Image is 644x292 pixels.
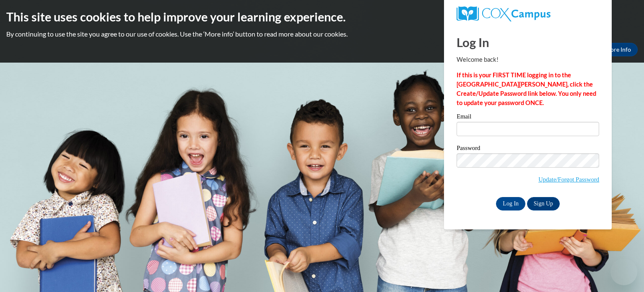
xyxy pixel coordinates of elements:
[527,197,560,210] a: Sign Up
[457,34,599,51] h1: Log In
[6,29,638,39] p: By continuing to use the site you agree to our use of cookies. Use the ‘More info’ button to read...
[610,258,637,285] iframe: Button to launch messaging window
[538,176,599,183] a: Update/Forgot Password
[457,55,599,64] p: Welcome back!
[457,113,599,122] label: Email
[457,6,551,21] img: COX Campus
[457,145,599,153] label: Password
[457,71,596,106] strong: If this is your FIRST TIME logging in to the [GEOGRAPHIC_DATA][PERSON_NAME], click the Create/Upd...
[6,8,638,25] h2: This site uses cookies to help improve your learning experience.
[457,6,599,21] a: COX Campus
[496,197,525,210] input: Log In
[598,43,638,56] a: More Info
